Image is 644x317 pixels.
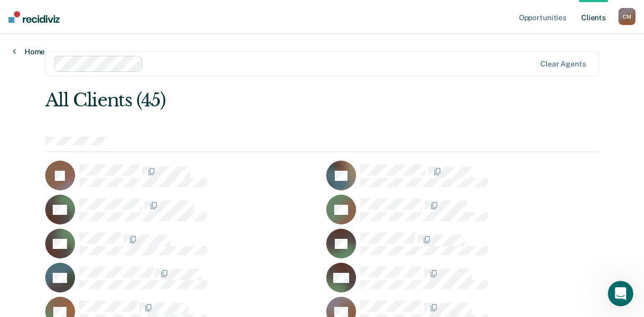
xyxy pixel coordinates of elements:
[9,11,60,23] img: Recidiviz
[618,8,635,25] button: CM
[540,60,585,69] div: Clear agents
[45,89,489,111] div: All Clients (45)
[13,47,45,56] a: Home
[618,8,635,25] div: C M
[608,281,633,306] iframe: Intercom live chat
